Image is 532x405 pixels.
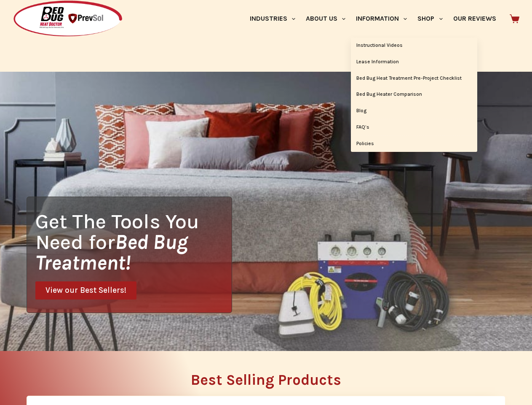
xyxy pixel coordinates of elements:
a: View our Best Sellers! [35,281,136,300]
button: Open LiveChat chat widget [7,3,32,29]
a: FAQ’s [351,119,477,135]
h2: Best Selling Products [27,373,505,387]
span: View our Best Sellers! [45,286,126,294]
a: Blog [351,103,477,119]
a: Bed Bug Heat Treatment Pre-Project Checklist [351,70,477,86]
a: Policies [351,136,477,152]
i: Bed Bug Treatment! [35,230,188,275]
a: Bed Bug Heater Comparison [351,86,477,103]
a: Instructional Videos [351,38,477,54]
h1: Get The Tools You Need for [35,211,232,273]
a: Lease Information [351,54,477,70]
